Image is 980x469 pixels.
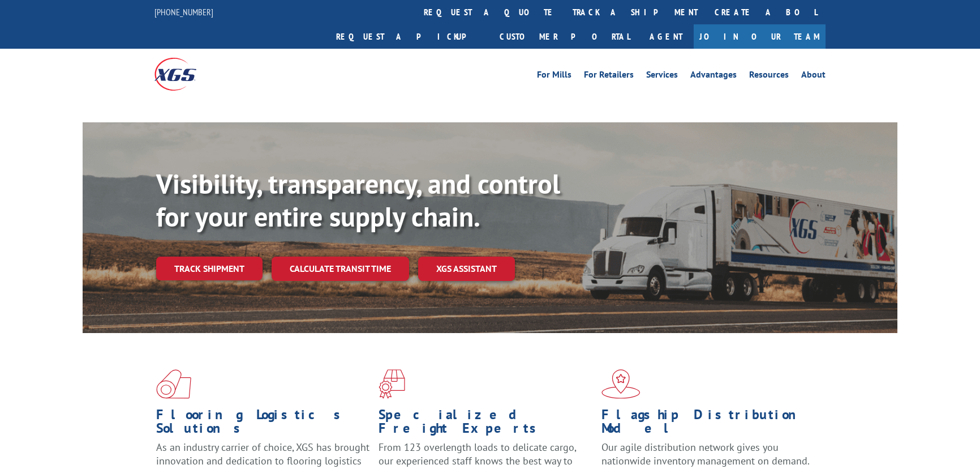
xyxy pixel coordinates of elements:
[584,70,634,83] a: For Retailers
[601,408,815,441] h1: Flagship Distribution Model
[156,369,191,399] img: xgs-icon-total-supply-chain-intelligence-red
[154,6,213,18] a: [PHONE_NUMBER]
[272,257,409,281] a: Calculate transit time
[156,257,263,280] a: Track shipment
[601,441,810,467] span: Our agile distribution network gives you nationwide inventory management on demand.
[379,408,592,441] h1: Specialized Freight Experts
[537,70,571,83] a: For Mills
[749,70,789,83] a: Resources
[646,70,678,83] a: Services
[491,24,638,49] a: Customer Portal
[801,70,826,83] a: About
[379,369,405,399] img: xgs-icon-focused-on-flooring-red
[694,24,826,49] a: Join Our Team
[156,166,560,234] b: Visibility, transparency, and control for your entire supply chain.
[690,70,737,83] a: Advantages
[601,369,641,399] img: xgs-icon-flagship-distribution-model-red
[328,24,491,49] a: Request a pickup
[418,257,515,281] a: XGS ASSISTANT
[638,24,694,49] a: Agent
[156,408,370,441] h1: Flooring Logistics Solutions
